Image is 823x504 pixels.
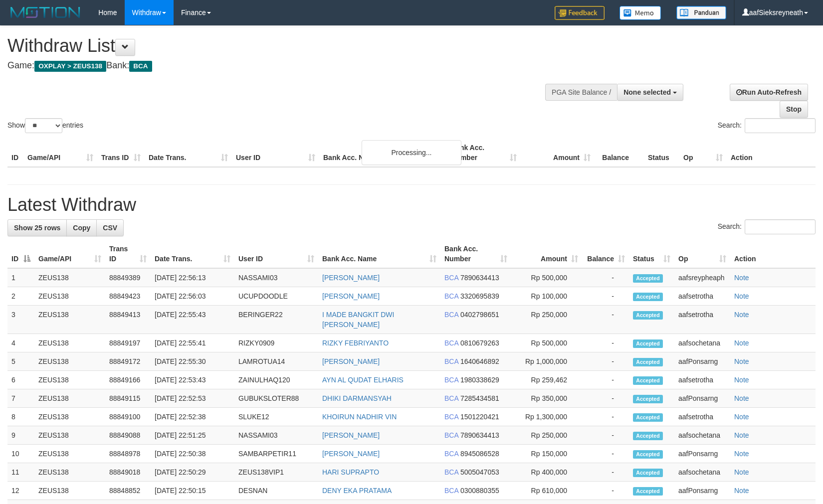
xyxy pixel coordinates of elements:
[7,389,34,408] td: 7
[674,371,730,389] td: aafsetrotha
[745,219,816,234] input: Search:
[234,268,318,287] td: NASSAMI03
[734,468,749,476] a: Note
[582,352,629,371] td: -
[745,118,816,133] input: Search:
[674,352,730,371] td: aafPonsarng
[629,240,674,268] th: Status: activate to sort column ascending
[105,334,151,352] td: 88849197
[7,408,34,426] td: 8
[7,36,539,56] h1: Withdraw List
[105,445,151,463] td: 88848978
[511,268,582,287] td: Rp 500,000
[34,389,105,408] td: ZEUS138
[7,219,67,236] a: Show 25 rows
[444,487,458,495] span: BCA
[322,431,380,439] a: [PERSON_NAME]
[444,339,458,347] span: BCA
[322,357,380,365] a: [PERSON_NAME]
[34,306,105,334] td: ZEUS138
[734,274,749,282] a: Note
[734,357,749,365] a: Note
[730,240,816,268] th: Action
[103,224,117,232] span: CSV
[151,334,234,352] td: [DATE] 22:55:41
[34,482,105,500] td: ZEUS138
[322,487,392,495] a: DENY EKA PRATAMA
[234,408,318,426] td: SLUKE12
[151,463,234,482] td: [DATE] 22:50:29
[105,482,151,500] td: 88848852
[319,139,447,167] th: Bank Acc. Name
[460,376,499,384] span: Copy 1980338629 to clipboard
[582,463,629,482] td: -
[151,306,234,334] td: [DATE] 22:55:43
[234,482,318,500] td: DESNAN
[444,274,458,282] span: BCA
[511,389,582,408] td: Rp 350,000
[234,389,318,408] td: GUBUKSLOTER88
[105,389,151,408] td: 88849115
[322,468,379,476] a: HARI SUPRAPTO
[674,268,730,287] td: aafsreypheaph
[582,426,629,445] td: -
[460,450,499,458] span: Copy 8945086528 to clipboard
[7,426,34,445] td: 9
[7,482,34,500] td: 12
[582,240,629,268] th: Balance: activate to sort column ascending
[7,445,34,463] td: 10
[780,101,808,118] a: Stop
[7,371,34,389] td: 6
[633,450,663,459] span: Accepted
[151,482,234,500] td: [DATE] 22:50:15
[521,139,595,167] th: Amount
[633,274,663,283] span: Accepted
[322,450,380,458] a: [PERSON_NAME]
[633,358,663,366] span: Accepted
[633,376,663,385] span: Accepted
[7,118,83,133] label: Show entries
[734,311,749,319] a: Note
[234,306,318,334] td: BERINGER22
[151,389,234,408] td: [DATE] 22:52:53
[444,431,458,439] span: BCA
[734,339,749,347] a: Note
[460,394,499,402] span: Copy 7285434581 to clipboard
[362,140,461,165] div: Processing...
[105,287,151,306] td: 88849423
[34,463,105,482] td: ZEUS138
[7,306,34,334] td: 3
[7,5,83,20] img: MOTION_logo.png
[234,371,318,389] td: ZAINULHAQ120
[151,352,234,371] td: [DATE] 22:55:30
[7,352,34,371] td: 5
[105,352,151,371] td: 88849172
[582,445,629,463] td: -
[727,139,816,167] th: Action
[734,292,749,300] a: Note
[676,6,726,19] img: panduan.png
[7,268,34,287] td: 1
[718,118,816,133] label: Search:
[511,482,582,500] td: Rp 610,000
[34,408,105,426] td: ZEUS138
[511,240,582,268] th: Amount: activate to sort column ascending
[7,195,816,215] h1: Latest Withdraw
[633,395,663,403] span: Accepted
[460,468,499,476] span: Copy 5005047053 to clipboard
[23,139,97,167] th: Game/API
[234,426,318,445] td: NASSAMI03
[619,6,661,20] img: Button%20Memo.svg
[96,219,124,236] a: CSV
[322,339,389,347] a: RIZKY FEBRIYANTO
[151,371,234,389] td: [DATE] 22:53:43
[582,482,629,500] td: -
[73,224,90,232] span: Copy
[7,334,34,352] td: 4
[105,371,151,389] td: 88849166
[582,306,629,334] td: -
[14,224,60,232] span: Show 25 rows
[460,487,499,495] span: Copy 0300880355 to clipboard
[582,334,629,352] td: -
[440,240,511,268] th: Bank Acc. Number: activate to sort column ascending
